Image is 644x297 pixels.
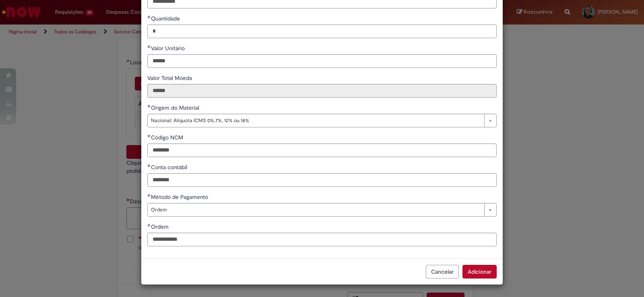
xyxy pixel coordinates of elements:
span: Conta contábil [151,164,189,171]
span: Ordem [151,203,480,216]
input: Valor Total Moeda [147,84,497,98]
span: Obrigatório Preenchido [147,194,151,197]
span: Método de Pagamento [151,193,210,201]
input: Valor Unitário [147,54,497,68]
span: Nacional: Alíquota ICMS 0%,7%, 12% ou 18% [151,114,480,127]
span: Obrigatório Preenchido [147,164,151,167]
input: Quantidade [147,25,497,38]
span: Obrigatório Preenchido [147,134,151,137]
span: Quantidade [151,15,182,22]
span: Obrigatório Preenchido [147,223,151,227]
span: Ordem [151,223,170,230]
span: Obrigatório Preenchido [147,104,151,108]
input: Código NCM [147,143,497,157]
span: Obrigatório Preenchido [147,15,151,18]
input: Ordem [147,233,497,246]
span: Código NCM [151,134,185,141]
span: Valor Unitário [151,45,186,52]
button: Cancelar [426,265,459,279]
button: Adicionar [462,265,497,279]
input: Conta contábil [147,173,497,187]
span: Somente leitura - Valor Total Moeda [147,74,194,82]
span: Origem do Material [151,104,201,111]
span: Obrigatório Preenchido [147,45,151,48]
